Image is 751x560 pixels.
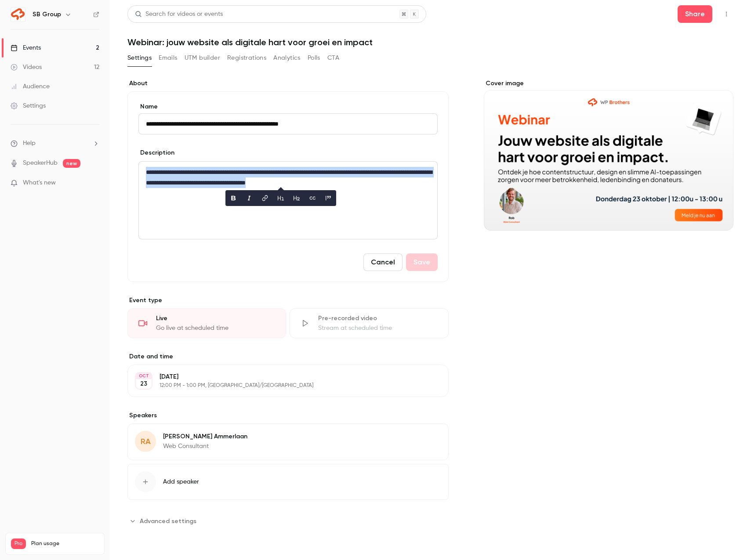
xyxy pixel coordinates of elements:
[156,324,275,332] div: Go live at scheduled time
[159,51,177,65] button: Emails
[127,79,449,88] label: About
[290,308,448,338] div: Pre-recorded videoStream at scheduled time
[138,148,174,157] label: Description
[138,161,438,239] section: description
[160,382,402,389] p: 12:00 PM - 1:00 PM, [GEOGRAPHIC_DATA]/[GEOGRAPHIC_DATA]
[135,10,223,19] div: Search for videos or events
[226,191,240,205] button: bold
[23,139,36,148] span: Help
[127,352,449,361] label: Date and time
[156,314,275,323] div: Live
[127,514,202,528] button: Advanced settings
[23,159,58,168] a: SpeakerHub
[127,514,449,528] section: Advanced settings
[308,51,320,65] button: Polls
[11,82,50,91] div: Audience
[33,10,61,19] h6: SB Group
[11,63,42,72] div: Videos
[163,442,247,451] p: Web Consultant
[127,411,449,420] label: Speakers
[227,51,266,65] button: Registrations
[11,7,25,22] img: SB Group
[23,178,56,188] span: What's new
[11,139,99,148] li: help-dropdown-opener
[127,51,152,65] button: Settings
[163,477,199,486] span: Add speaker
[136,373,152,379] div: OCT
[139,162,437,239] div: editor
[140,379,147,388] p: 23
[127,308,286,338] div: LiveGo live at scheduled time
[273,51,301,65] button: Analytics
[318,324,437,332] div: Stream at scheduled time
[138,102,438,111] label: Name
[127,423,449,460] div: RA[PERSON_NAME] AmmerlaanWeb Consultant
[127,464,449,500] button: Add speaker
[160,372,402,381] p: [DATE]
[141,436,151,448] span: RA
[484,79,733,231] section: Cover image
[258,191,272,205] button: link
[140,517,196,526] span: Advanced settings
[242,191,256,205] button: italic
[31,540,99,547] span: Plan usage
[321,191,335,205] button: blockquote
[127,37,733,47] h1: Webinar: jouw website als digitale hart voor groei en impact
[163,432,247,441] p: [PERSON_NAME] Ammerlaan
[484,79,733,88] label: Cover image
[185,51,220,65] button: UTM builder
[318,314,437,323] div: Pre-recorded video
[327,51,339,65] button: CTA
[363,253,403,271] button: Cancel
[89,179,99,187] iframe: Noticeable Trigger
[11,101,46,110] div: Settings
[63,159,80,168] span: new
[127,296,449,305] p: Event type
[11,43,41,52] div: Events
[678,5,712,23] button: Share
[11,538,26,549] span: Pro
